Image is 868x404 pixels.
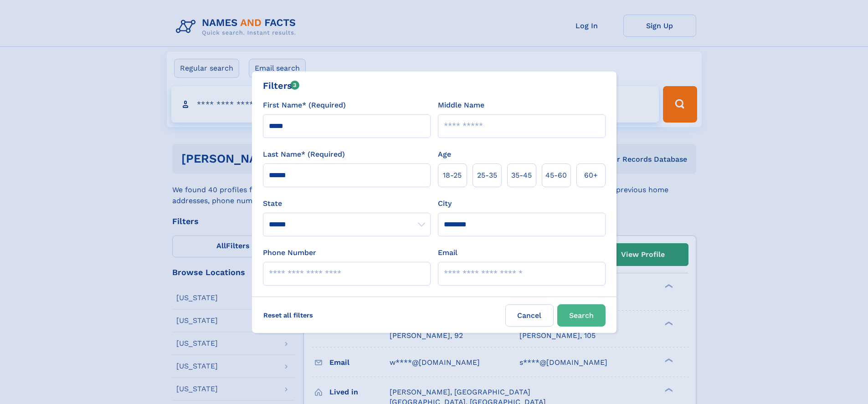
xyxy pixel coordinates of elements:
label: Middle Name [438,100,484,111]
span: 60+ [584,170,598,181]
label: First Name* (Required) [263,100,346,111]
button: Search [557,304,606,327]
label: Last Name* (Required) [263,149,345,160]
span: 35‑45 [511,170,532,181]
span: 25‑35 [477,170,497,181]
span: 18‑25 [443,170,462,181]
label: Age [438,149,451,160]
label: Reset all filters [257,304,319,326]
label: State [263,198,431,209]
label: Email [438,247,457,258]
span: 45‑60 [545,170,567,181]
div: Filters [263,79,300,92]
label: City [438,198,452,209]
label: Cancel [505,304,554,327]
label: Phone Number [263,247,316,258]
